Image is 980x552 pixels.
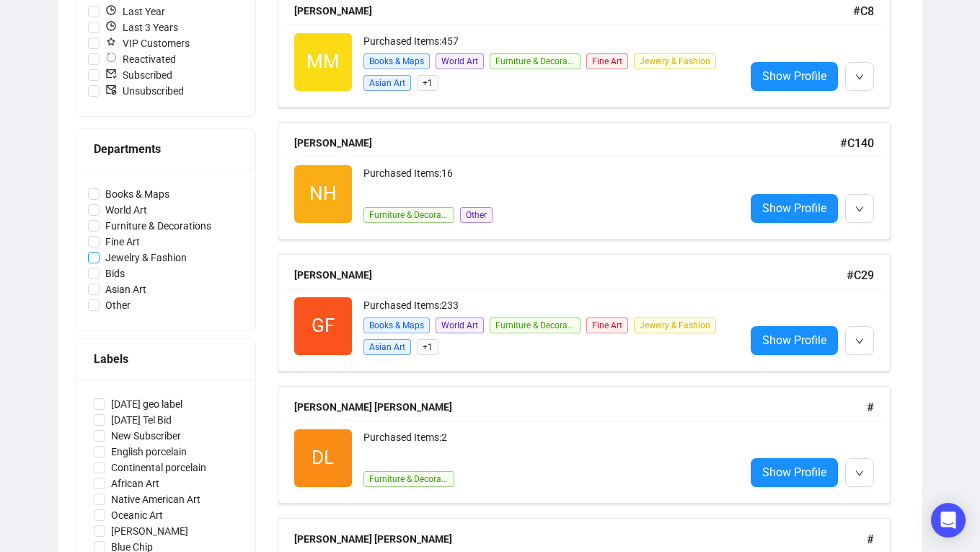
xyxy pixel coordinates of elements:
div: Departments [94,140,238,158]
span: down [855,337,864,346]
span: down [855,205,864,214]
span: Unsubscribed [100,83,190,99]
span: # [867,400,874,414]
span: World Art [436,317,484,333]
span: Furniture & Decorations [363,207,454,223]
a: [PERSON_NAME]#C29GFPurchased Items:233Books & MapsWorld ArtFurniture & DecorationsFine ArtJewelry... [278,254,905,372]
a: Show Profile [751,62,838,91]
span: # [867,533,874,546]
div: [PERSON_NAME] [294,3,853,19]
span: Jewelry & Fashion [100,250,193,266]
span: Fine Art [586,53,628,69]
span: Jewelry & Fashion [634,317,716,333]
span: Furniture & Decorations [363,471,454,487]
span: Other [100,297,136,313]
span: Subscribed [100,67,178,83]
span: DL [312,443,334,473]
span: Furniture & Decorations [100,218,217,234]
span: Jewelry & Fashion [634,53,716,69]
div: [PERSON_NAME] [294,135,840,151]
span: Show Profile [762,463,826,481]
span: Other [460,207,493,223]
span: [DATE] geo label [105,396,188,412]
span: [DATE] Tel Bid [105,412,177,428]
span: African Art [105,476,165,491]
span: Last 3 Years [100,19,184,35]
span: down [855,469,864,478]
span: # C8 [853,4,874,18]
span: Furniture & Decorations [490,53,581,69]
a: Show Profile [751,194,838,223]
span: Bids [100,266,131,281]
a: Show Profile [751,326,838,355]
span: + 1 [417,339,438,355]
span: down [855,73,864,82]
span: Fine Art [586,317,628,333]
div: [PERSON_NAME] [PERSON_NAME] [294,399,867,415]
div: [PERSON_NAME] [294,267,847,283]
span: # C140 [840,136,874,150]
div: Purchased Items: 2 [363,429,733,458]
a: [PERSON_NAME] [PERSON_NAME]#DLPurchased Items:2Furniture & DecorationsShow Profile [278,386,905,504]
span: Native American Art [105,491,206,507]
span: NH [309,179,337,209]
span: World Art [100,202,153,218]
span: New Subscriber [105,428,187,444]
div: Labels [94,350,238,368]
span: Show Profile [762,331,826,349]
span: Reactivated [100,51,182,67]
span: Furniture & Decorations [490,317,581,333]
span: # C29 [847,268,874,282]
span: Last Year [100,4,171,19]
span: + 1 [417,75,438,91]
span: Show Profile [762,67,826,85]
span: Continental porcelain [105,460,212,476]
span: Asian Art [363,75,411,91]
span: English porcelain [105,444,193,460]
span: Oceanic Art [105,507,169,523]
span: World Art [436,53,484,69]
div: Purchased Items: 233 [363,297,733,315]
span: Books & Maps [363,317,430,333]
div: Purchased Items: 457 [363,33,733,51]
span: Fine Art [100,234,146,250]
a: [PERSON_NAME]#C140NHPurchased Items:16Furniture & DecorationsOtherShow Profile [278,122,905,240]
span: GF [312,311,335,341]
div: [PERSON_NAME] [PERSON_NAME] [294,531,867,547]
div: Open Intercom Messenger [931,503,966,538]
span: Books & Maps [100,186,175,202]
span: [PERSON_NAME] [105,523,194,539]
a: Show Profile [751,458,838,487]
span: Asian Art [100,281,152,297]
span: MM [306,47,340,76]
span: Show Profile [762,199,826,217]
span: VIP Customers [100,35,195,51]
div: Purchased Items: 16 [363,165,733,194]
span: Books & Maps [363,53,430,69]
span: Asian Art [363,339,411,355]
